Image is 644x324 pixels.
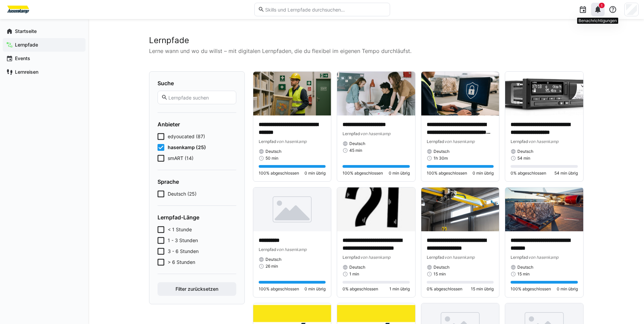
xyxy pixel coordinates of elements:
img: image [253,187,331,231]
img: image [421,187,499,231]
span: Deutsch [349,141,365,146]
span: 1h 30m [434,156,448,161]
span: 26 min [265,264,278,269]
span: Lernpfad [343,131,360,136]
h4: Sprache [158,178,236,185]
span: von hasenkamp [444,255,475,260]
h4: Suche [158,80,236,87]
span: Lernpfad [427,139,444,144]
span: edyoucated (87) [168,133,205,140]
span: 0 min übrig [557,286,578,292]
span: 100% abgeschlossen [511,286,551,292]
span: 100% abgeschlossen [343,170,383,176]
span: von hasenkamp [360,131,390,136]
span: 0% abgeschlossen [343,286,378,292]
span: 0% abgeschlossen [511,170,546,176]
span: 0 min übrig [473,170,494,176]
span: 0 min übrig [305,170,326,176]
span: 15 min [434,271,446,277]
img: image [505,187,583,231]
span: Lernpfad [343,255,360,260]
span: 1 - 3 Stunden [168,237,198,244]
img: image [253,72,331,115]
span: 0 min übrig [305,286,326,292]
span: 100% abgeschlossen [259,170,299,176]
span: Lernpfad [427,255,444,260]
span: 0 min übrig [389,170,410,176]
span: 45 min [349,148,362,153]
img: image [505,72,583,115]
span: Deutsch [517,265,533,270]
span: Deutsch [265,257,281,262]
span: 54 min übrig [554,170,578,176]
span: > 6 Stunden [168,259,195,266]
h4: Anbieter [158,121,236,128]
span: 0% abgeschlossen [427,286,462,292]
span: 100% abgeschlossen [427,170,467,176]
span: Deutsch [517,149,533,154]
span: von hasenkamp [528,255,558,260]
span: Lernpfad [511,255,528,260]
span: Deutsch [434,149,449,154]
div: Benachrichtigungen [577,18,618,24]
span: Deutsch [265,149,281,154]
h2: Lernpfade [149,35,584,46]
h4: Lernpfad-Länge [158,214,236,221]
span: 3 - 6 Stunden [168,248,199,255]
span: Lernpfad [259,247,276,252]
img: image [337,187,415,231]
span: von hasenkamp [360,255,390,260]
span: von hasenkamp [528,139,558,144]
span: 1 min übrig [389,286,410,292]
span: Deutsch [349,265,365,270]
span: 15 min übrig [471,286,494,292]
span: hasenkamp (25) [168,144,206,151]
span: Lernpfad [511,139,528,144]
span: Deutsch (25) [168,191,197,197]
span: 1 [601,3,603,7]
span: 15 min [517,271,530,277]
img: image [421,72,499,115]
input: Skills und Lernpfade durchsuchen… [264,6,386,13]
span: smART (14) [168,155,194,162]
span: Deutsch [434,265,449,270]
span: von hasenkamp [444,139,475,144]
span: von hasenkamp [276,139,307,144]
p: Lerne wann und wo du willst – mit digitalen Lernpfaden, die du flexibel im eigenen Tempo durchläu... [149,47,584,55]
span: 54 min [517,156,530,161]
span: Filter zurücksetzen [174,286,219,292]
span: 50 min [265,156,278,161]
span: von hasenkamp [276,247,307,252]
span: Lernpfad [259,139,276,144]
img: image [337,72,415,115]
span: 100% abgeschlossen [259,286,299,292]
input: Lernpfade suchen [168,94,232,101]
span: 1 min [349,271,359,277]
button: Filter zurücksetzen [158,282,236,296]
span: < 1 Stunde [168,226,192,233]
